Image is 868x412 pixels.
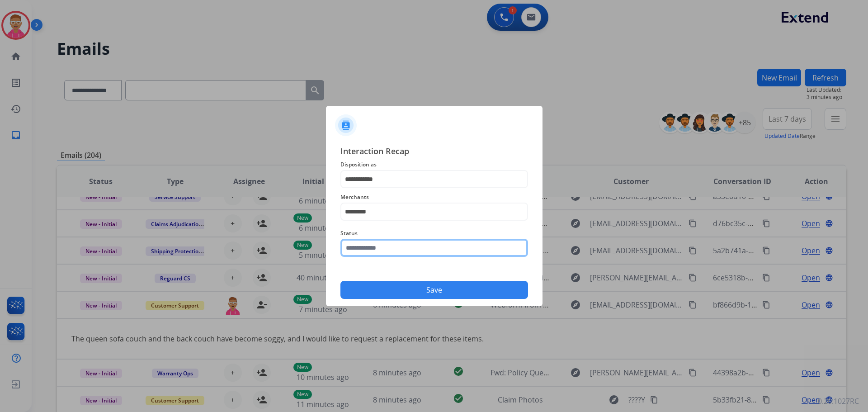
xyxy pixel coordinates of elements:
p: 0.20.1027RC [818,396,859,407]
button: Save [340,281,528,299]
img: contact-recap-line.svg [340,268,528,268]
span: Status [340,228,528,239]
span: Disposition as [340,159,528,170]
span: Merchants [340,192,528,203]
span: Interaction Recap [340,145,528,159]
img: contactIcon [335,114,357,136]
